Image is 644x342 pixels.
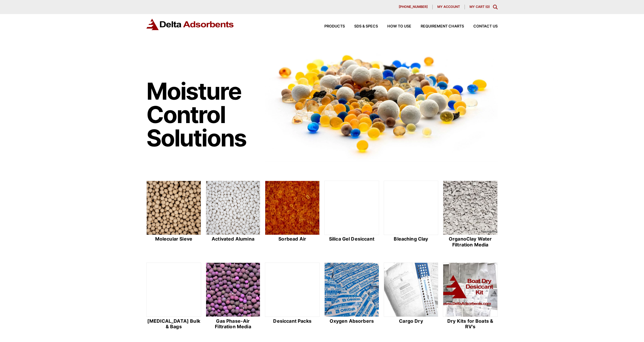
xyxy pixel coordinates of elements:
span: Products [324,25,345,28]
span: 0 [487,5,489,9]
span: My account [437,5,460,8]
a: Desiccant Packs [265,262,320,330]
a: Sorbead Air [265,181,320,248]
div: Toggle Modal Content [493,5,498,9]
h1: Moisture Control Solutions [146,80,259,150]
a: Requirement Charts [411,25,464,28]
span: [PHONE_NUMBER] [399,5,428,8]
a: Dry Kits for Boats & RV's [443,262,498,330]
a: Contact Us [464,25,498,28]
span: Requirement Charts [421,25,464,28]
a: Silica Gel Desiccant [324,181,379,248]
a: My Cart (0) [470,5,490,9]
h2: Desiccant Packs [265,318,320,324]
h2: OrganoClay Water Filtration Media [443,236,498,247]
a: How to Use [378,25,411,28]
a: [PHONE_NUMBER] [394,5,433,9]
a: Activated Alumina [206,181,261,248]
h2: Gas Phase-Air Filtration Media [206,318,261,329]
a: My account [433,5,465,9]
h2: Oxygen Absorbers [324,318,379,324]
img: Delta Adsorbents [146,19,234,30]
h2: Silica Gel Desiccant [324,236,379,242]
h2: Cargo Dry [384,318,439,324]
h2: [MEDICAL_DATA] Bulk & Bags [146,318,201,329]
a: Gas Phase-Air Filtration Media [206,262,261,330]
a: [MEDICAL_DATA] Bulk & Bags [146,262,201,330]
a: Molecular Sieve [146,181,201,248]
a: Products [315,25,345,28]
a: Bleaching Clay [384,181,439,248]
img: Image [265,44,498,162]
a: Oxygen Absorbers [324,262,379,330]
h2: Molecular Sieve [146,236,201,242]
span: How to Use [387,25,411,28]
h2: Bleaching Clay [384,236,439,242]
a: Cargo Dry [384,262,439,330]
span: SDS & SPECS [354,25,378,28]
a: SDS & SPECS [345,25,378,28]
h2: Dry Kits for Boats & RV's [443,318,498,329]
h2: Sorbead Air [265,236,320,242]
span: Contact Us [473,25,498,28]
a: OrganoClay Water Filtration Media [443,181,498,248]
h2: Activated Alumina [206,236,261,242]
